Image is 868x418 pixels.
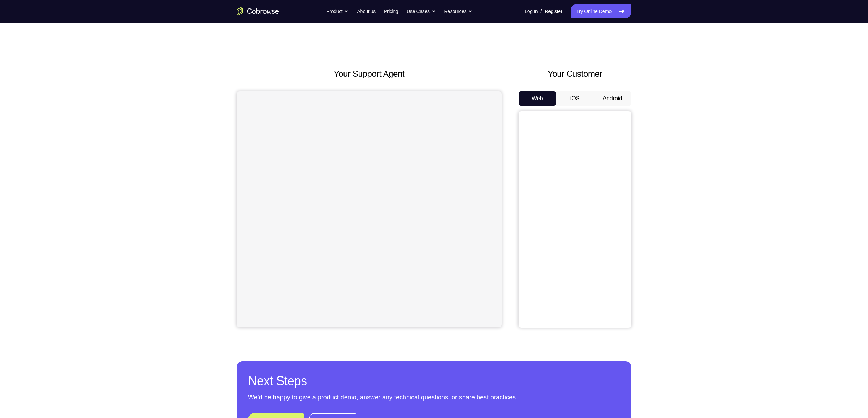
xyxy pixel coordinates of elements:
[407,4,435,18] button: Use Cases
[237,7,279,15] a: Go to the home page
[594,91,631,106] button: Android
[384,4,398,18] a: Pricing
[237,91,502,327] iframe: Agent
[248,392,620,402] p: We’d be happy to give a product demo, answer any technical questions, or share best practices.
[525,4,538,18] a: Log In
[444,4,473,18] button: Resources
[237,68,502,80] h2: Your Support Agent
[248,373,620,389] h2: Next Steps
[519,68,631,80] h2: Your Customer
[327,4,349,18] button: Product
[357,4,375,18] a: About us
[519,91,556,106] button: Web
[571,4,631,18] a: Try Online Demo
[540,7,542,15] span: /
[556,91,594,106] button: iOS
[545,4,562,18] a: Register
